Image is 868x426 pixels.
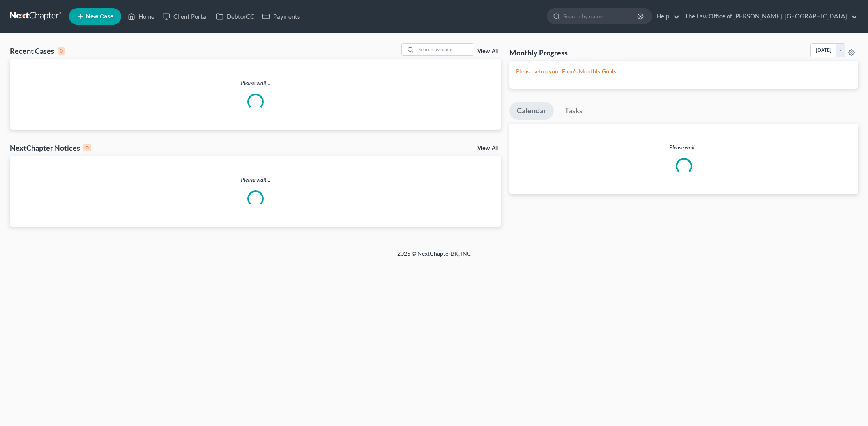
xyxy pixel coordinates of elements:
[652,9,680,24] a: Help
[477,145,498,151] a: View All
[10,143,91,153] div: NextChapter Notices
[124,9,159,24] a: Home
[516,67,852,76] p: Please setup your Firm's Monthly Goals
[509,143,858,151] p: Please wait...
[477,48,498,54] a: View All
[416,44,474,55] input: Search by name...
[681,9,858,24] a: The Law Office of [PERSON_NAME], [GEOGRAPHIC_DATA]
[10,176,501,184] p: Please wait...
[200,250,668,264] div: 2025 © NextChapterBK, INC
[258,9,304,24] a: Payments
[10,46,65,56] div: Recent Cases
[509,102,554,120] a: Calendar
[10,79,501,87] p: Please wait...
[509,48,568,57] h3: Monthly Progress
[563,9,638,24] input: Search by name...
[86,14,113,20] span: New Case
[212,9,258,24] a: DebtorCC
[159,9,212,24] a: Client Portal
[58,47,65,55] div: 0
[557,102,590,120] a: Tasks
[83,144,91,151] div: 0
